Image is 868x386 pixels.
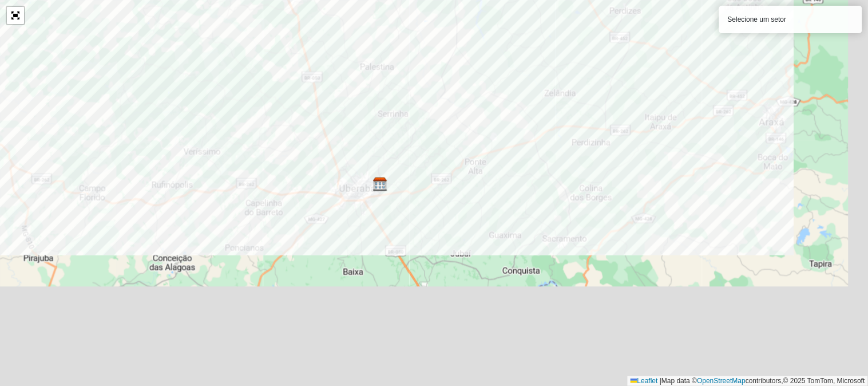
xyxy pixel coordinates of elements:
[660,377,661,385] span: |
[628,376,868,386] div: Map data © contributors,© 2025 TomTom, Microsoft
[719,6,862,33] div: Selecione um setor
[631,377,658,385] a: Leaflet
[7,7,24,24] a: Abrir mapa em tela cheia
[697,377,746,385] a: OpenStreetMap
